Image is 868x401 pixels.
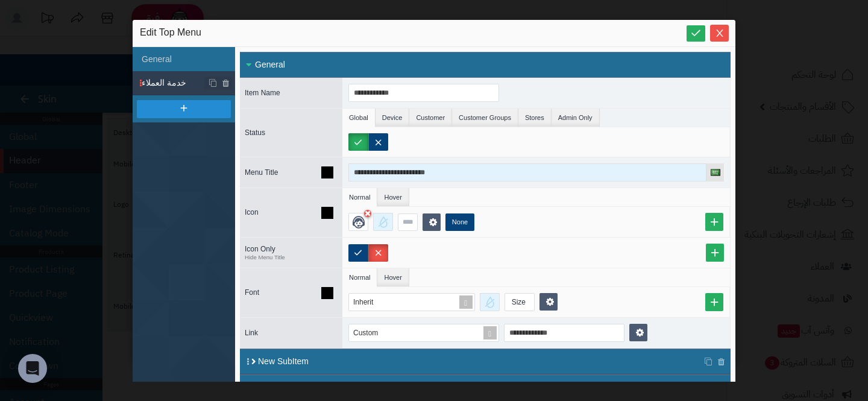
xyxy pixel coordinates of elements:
[142,77,235,89] span: خدمة العملاء
[245,168,278,177] span: Menu Title
[240,52,731,78] div: General
[445,213,474,231] label: None
[245,89,280,97] span: Item Name
[140,26,201,40] span: Edit Top Menu
[376,109,410,127] li: Device
[505,294,532,311] div: Size
[377,188,409,206] li: Hover
[245,329,258,337] span: Link
[353,294,385,311] div: Inherit
[377,268,409,286] li: Hover
[342,268,377,286] li: Normal
[245,254,324,260] small: Hide Menu Title
[258,356,309,366] span: New SubItem
[245,288,259,297] span: Font
[552,109,600,127] li: Admin Only
[245,245,324,260] span: Icon Only
[342,188,377,206] li: Normal
[711,169,720,176] img: العربية
[245,208,259,216] span: Icon
[353,329,378,337] span: Custom
[409,109,452,127] li: Customer
[452,109,518,127] li: Customer Groups
[245,128,265,137] span: Status
[18,354,47,383] div: Open Intercom Messenger
[710,25,729,42] button: Close
[518,109,552,127] li: Stores
[133,47,235,71] li: General
[342,109,376,127] li: Global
